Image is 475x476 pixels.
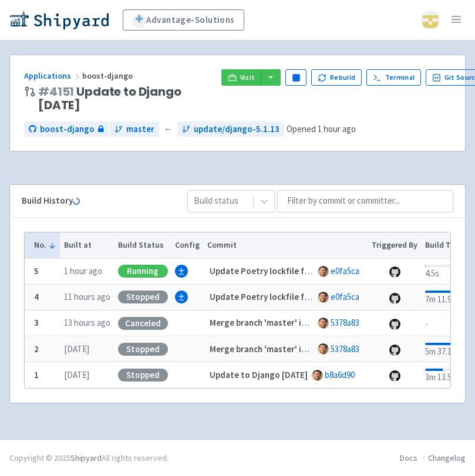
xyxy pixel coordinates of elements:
div: 5m 37.1s [425,340,464,359]
div: 7m 11.9s [425,288,464,306]
div: Stopped [118,343,168,356]
th: Triggered By [368,232,422,258]
div: Stopped [118,369,168,382]
time: 1 hour ago [64,265,102,276]
div: Stopped [118,291,168,303]
time: [DATE] [64,343,89,355]
b: 2 [34,343,39,355]
b: 5 [34,265,39,276]
strong: Update Poetry lockfile for newest version of Django ([DATE]) [210,265,448,276]
time: [DATE] [64,369,89,380]
a: Applications [24,70,82,81]
strong: Update Poetry lockfile for newest version of Django ([DATE]) [210,291,448,302]
span: Opened [287,123,356,134]
time: 13 hours ago [64,317,110,328]
th: Config [171,232,204,258]
a: update/django-5.1.13 [177,121,284,137]
input: Filter by commit or committer... [277,190,453,212]
a: e0fa5ca [331,265,359,276]
div: Build History [22,194,169,208]
span: master [126,123,154,136]
th: Commit [204,232,368,258]
span: Update to Django [DATE] [38,85,212,112]
a: Changelog [428,453,466,463]
div: 4.5s [425,262,464,281]
a: master [110,121,159,137]
time: 1 hour ago [318,123,356,134]
a: Docs [400,453,417,463]
a: Advantage-Solutions [123,9,244,31]
b: 4 [34,291,39,302]
a: Terminal [366,69,421,86]
th: Build Status [114,232,171,258]
button: Show compose file diff [175,265,188,278]
a: 5378a83 [331,343,359,355]
div: Canceled [118,317,168,330]
span: boost-django [82,70,134,81]
span: boost-django [40,123,95,136]
span: update/django-5.1.13 [194,123,279,136]
span: ← [164,123,173,136]
div: 3m 13.5s [425,366,464,384]
a: 5378a83 [331,317,359,328]
strong: Merge branch 'master' into update/django-5.1.13 [210,343,403,355]
div: Running [118,265,168,278]
button: Rebuild [311,69,362,86]
button: Pause [285,69,306,86]
strong: Update to Django [DATE] [210,369,308,380]
a: boost-django [24,121,109,137]
th: Build Time [422,232,469,258]
div: Copyright © 2025 All rights reserved. [9,452,169,464]
strong: Merge branch 'master' into update/django-5.1.13 [210,317,403,328]
b: 3 [34,317,39,328]
a: Shipyard [70,453,102,463]
div: - [425,315,464,331]
b: 1 [34,369,39,380]
a: #4151 [38,83,74,100]
button: Show compose file diff [175,291,188,303]
button: No. [34,239,56,251]
a: Visit [221,69,261,86]
th: Built at [60,232,114,258]
time: 11 hours ago [64,291,110,302]
a: b8a6d90 [325,369,355,380]
a: e0fa5ca [331,291,359,302]
span: Visit [240,73,255,82]
img: Shipyard logo [9,11,109,29]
